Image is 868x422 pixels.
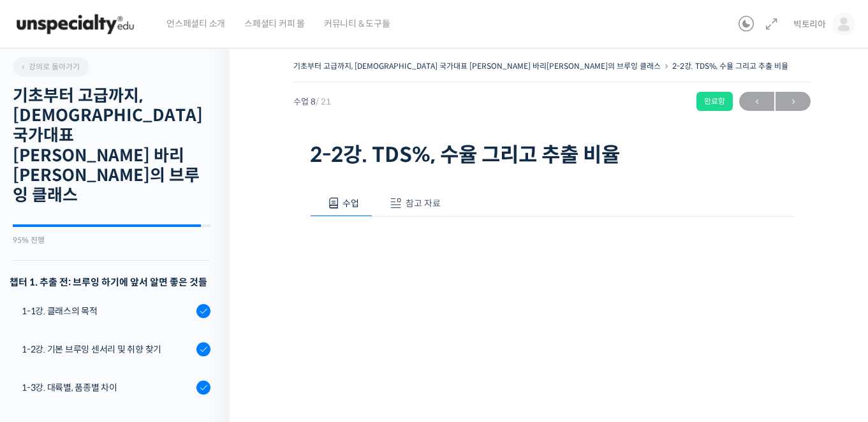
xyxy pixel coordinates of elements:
[316,96,331,107] span: / 21
[793,18,826,30] span: 빅토리아
[19,62,80,71] span: 강의로 돌아가기
[776,92,811,111] a: 다음→
[293,98,331,106] span: 수업 8
[739,93,774,110] span: ←
[739,92,774,111] a: ←이전
[342,198,359,209] span: 수업
[13,236,210,244] div: 95% 진행
[10,273,210,291] h3: 챕터 1. 추출 전: 브루잉 하기에 앞서 알면 좋은 것들
[696,92,733,111] div: 완료함
[22,342,193,356] div: 1-2강. 기본 브루잉 센서리 및 취향 찾기
[293,61,661,71] a: 기초부터 고급까지, [DEMOGRAPHIC_DATA] 국가대표 [PERSON_NAME] 바리[PERSON_NAME]의 브루잉 클래스
[22,381,193,395] div: 1-3강. 대륙별, 품종별 차이
[310,143,795,167] h1: 2-2강. TDS%, 수율 그리고 추출 비율
[22,304,193,318] div: 1-1강. 클래스의 목적
[672,61,788,71] a: 2-2강. TDS%, 수율 그리고 추출 비율
[13,57,89,76] a: 강의로 돌아가기
[776,93,811,110] span: →
[406,198,441,209] span: 참고 자료
[13,86,210,205] h2: 기초부터 고급까지, [DEMOGRAPHIC_DATA] 국가대표 [PERSON_NAME] 바리[PERSON_NAME]의 브루잉 클래스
